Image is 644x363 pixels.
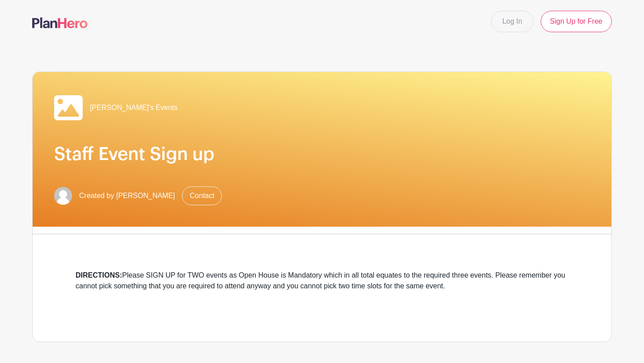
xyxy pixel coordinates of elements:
[541,11,612,32] a: Sign Up for Free
[76,270,568,291] div: Please SIGN UP for TWO events as Open House is Mandatory which in all total equates to the requir...
[90,102,178,113] span: [PERSON_NAME]'s Events
[491,11,533,32] a: Log In
[32,17,88,28] img: logo-507f7623f17ff9eddc593b1ce0a138ce2505c220e1c5a4e2b4648c50719b7d32.svg
[54,144,590,165] h1: Staff Event Sign up
[54,187,72,205] img: default-ce2991bfa6775e67f084385cd625a349d9dcbb7a52a09fb2fda1e96e2d18dcdb.png
[79,190,175,201] span: Created by [PERSON_NAME]
[76,271,122,279] strong: DIRECTIONS:
[182,186,222,205] a: Contact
